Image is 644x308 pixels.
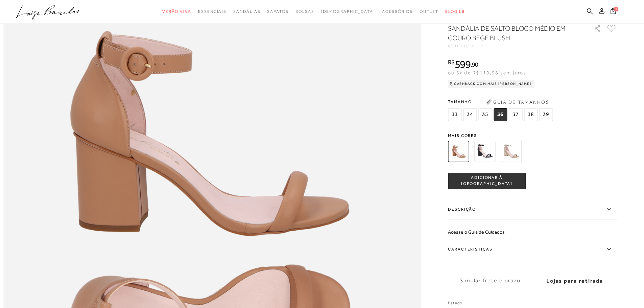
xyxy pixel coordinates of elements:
[445,9,465,14] span: BLOG LB
[233,5,260,18] a: categoryNavScreenReaderText
[267,5,288,18] a: categoryNavScreenReaderText
[162,5,191,18] a: categoryNavScreenReaderText
[448,133,617,137] span: Mais cores
[295,9,314,14] span: Bolsas
[233,9,260,14] span: Sandálias
[382,5,413,18] a: categoryNavScreenReaderText
[448,175,525,187] span: ADICIONAR À [GEOGRAPHIC_DATA]
[420,5,438,18] a: categoryNavScreenReaderText
[198,5,226,18] a: categoryNavScreenReaderText
[445,5,465,18] a: BLOG LB
[609,7,618,17] button: 1
[448,44,583,48] div: CÓD:
[509,108,522,121] span: 37
[460,44,487,48] span: 116101192
[448,96,554,106] span: Tamanho
[494,108,507,121] span: 36
[448,108,461,121] span: 33
[455,58,471,70] span: 599
[532,271,617,290] label: Lojas para retirada
[472,61,478,68] span: 90
[295,5,314,18] a: categoryNavScreenReaderText
[471,61,478,67] i: ,
[448,199,617,219] label: Descrição
[448,24,575,43] h1: SANDÁLIA DE SALTO BLOCO MÉDIO EM COURO BEGE BLUSH
[501,141,522,162] img: SANDÁLIA DE SALTO BLOCO MÉDIO METALIZADO DOURADO
[448,172,526,189] button: ADICIONAR À [GEOGRAPHIC_DATA]
[448,141,469,162] img: SANDÁLIA DE SALTO BLOCO MÉDIO EM COURO BEGE BLUSH
[448,239,617,259] label: Características
[321,5,375,18] a: noSubCategoriesText
[478,108,492,121] span: 35
[448,59,455,65] i: R$
[474,141,495,162] img: SANDÁLIA DE SALTO BLOCO MÉDIO EM COURO PRETO
[524,108,538,121] span: 38
[463,108,477,121] span: 34
[484,96,551,107] button: Guia de Tamanhos
[382,9,413,14] span: Acessórios
[614,7,618,11] span: 1
[420,9,438,14] span: Outlet
[448,229,505,234] a: Acesse o Guia de Cuidados
[321,9,375,14] span: [DEMOGRAPHIC_DATA]
[448,271,532,290] label: Simular frete e prazo
[448,70,526,75] span: ou 5x de R$119,98 sem juros
[448,79,534,88] div: Cashback com Mais [PERSON_NAME]
[267,9,288,14] span: Sapatos
[198,9,226,14] span: Essenciais
[539,108,553,121] span: 39
[162,9,191,14] span: Verão Viva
